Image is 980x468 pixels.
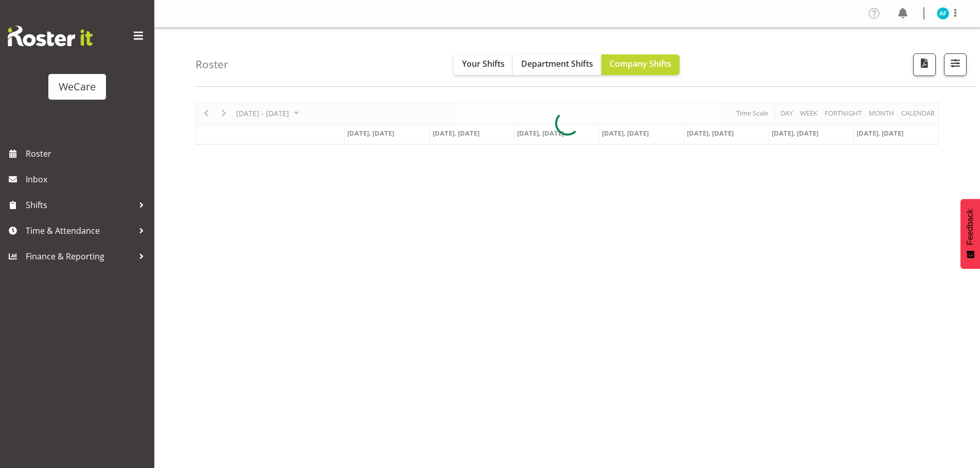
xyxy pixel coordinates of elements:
span: Department Shifts [521,58,593,69]
img: Rosterit website logo [8,26,93,46]
span: Company Shifts [610,58,671,69]
button: Feedback - Show survey [960,199,980,269]
span: Inbox [26,172,149,187]
button: Filter Shifts [944,53,967,76]
div: WeCare [59,79,96,95]
button: Department Shifts [513,54,601,75]
span: Feedback [966,209,975,245]
span: Finance & Reporting [26,249,134,264]
span: Your Shifts [462,58,505,69]
button: Your Shifts [454,54,513,75]
span: Roster [26,146,149,161]
button: Company Shifts [601,54,680,75]
button: Download a PDF of the roster according to the set date range. [913,53,936,76]
span: Time & Attendance [26,223,134,238]
h4: Roster [195,59,228,70]
img: alex-ferguson10997.jpg [937,7,949,20]
span: Shifts [26,197,134,213]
